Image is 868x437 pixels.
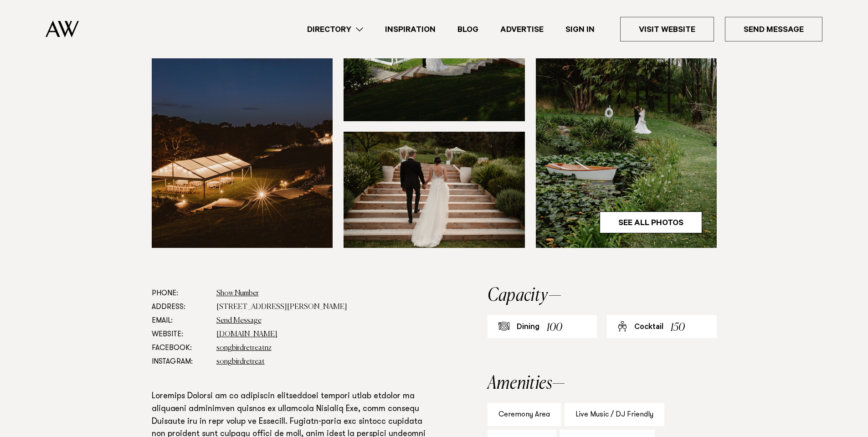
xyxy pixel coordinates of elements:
[600,211,702,233] a: See All Photos
[296,23,374,36] a: Directory
[152,341,209,355] dt: Facebook:
[152,314,209,328] dt: Email:
[671,319,685,336] div: 150
[517,322,539,333] div: Dining
[555,23,606,36] a: Sign In
[620,17,714,41] a: Visit Website
[152,5,333,248] img: Marquee at night in Matakana
[216,358,265,365] a: songbirdretreat
[488,375,717,393] h2: Amenities
[152,287,209,300] dt: Phone:
[216,290,259,297] a: Show Number
[216,317,262,324] a: Send Message
[216,331,277,338] a: [DOMAIN_NAME]
[488,403,561,426] div: Ceremony Area
[374,23,447,36] a: Inspiration
[447,23,489,36] a: Blog
[152,355,209,369] dt: Instagram:
[152,328,209,341] dt: Website:
[547,319,562,336] div: 100
[46,21,79,37] img: Auckland Weddings Logo
[725,17,822,41] a: Send Message
[344,132,525,248] img: Bride and groom on staircase at Songbird Retreat
[565,403,664,426] div: Live Music / DJ Friendly
[634,322,663,333] div: Cocktail
[216,344,272,352] a: songbirdretreatnz
[536,5,717,248] img: Bride and groom in the gardens by the water
[488,287,717,305] h2: Capacity
[216,300,429,314] dd: [STREET_ADDRESS][PERSON_NAME]
[152,300,209,314] dt: Address:
[489,23,555,36] a: Advertise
